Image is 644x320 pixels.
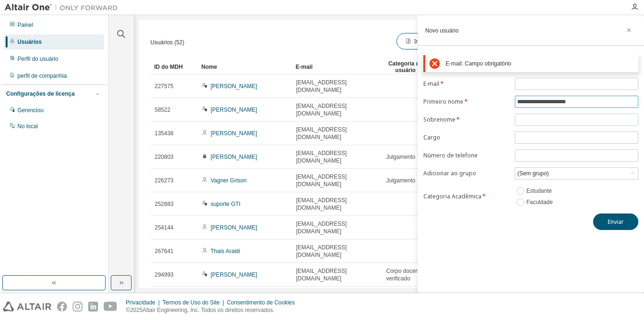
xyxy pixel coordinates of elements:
font: Thais Araldi [210,248,240,254]
font: [EMAIL_ADDRESS][DOMAIN_NAME] [296,126,347,140]
font: 267641 [155,248,173,254]
font: Gerenciou [17,107,43,114]
font: [EMAIL_ADDRESS][DOMAIN_NAME] [296,268,347,282]
font: [EMAIL_ADDRESS][DOMAIN_NAME] [296,173,347,188]
font: E-mail [296,64,313,70]
img: facebook.svg [57,302,67,312]
font: [PERSON_NAME] [211,154,257,160]
font: Primeiro nome [423,98,463,106]
font: 254144 [155,224,173,231]
font: Usuários (52) [150,39,184,46]
font: Configurações de licença [6,90,74,97]
button: Enviar [593,213,638,230]
font: [PERSON_NAME] [211,130,257,137]
img: altair_logo.svg [3,302,51,312]
font: 220803 [155,154,173,160]
font: Julgamento [386,177,415,184]
font: [PERSON_NAME] [211,83,257,90]
font: [EMAIL_ADDRESS][DOMAIN_NAME] [296,150,347,164]
font: 135438 [155,130,173,137]
font: Vagner Grison [211,177,247,184]
font: E-mail: Campo obrigatório [446,60,511,67]
font: Estudante [526,188,552,194]
img: youtube.svg [104,302,117,312]
font: Categoria Acadêmica [423,192,481,200]
font: 2025 [130,307,143,313]
font: © [126,307,130,313]
div: (Sem grupo) [515,168,638,179]
font: [EMAIL_ADDRESS][DOMAIN_NAME] [296,197,347,211]
font: 227575 [155,83,173,90]
font: Importar de CSV [414,37,459,45]
img: instagram.svg [73,302,83,312]
font: Enviar [608,218,624,226]
font: Altair Engineering, Inc. Todos os direitos reservados. [142,307,274,313]
font: 252883 [155,201,173,207]
font: Painel [17,22,33,28]
font: ID do MDH [154,64,183,70]
font: perfil de companhia [17,73,67,79]
font: No local [17,123,38,130]
font: Usuários [17,39,41,45]
font: [EMAIL_ADDRESS][DOMAIN_NAME] [296,103,347,117]
font: [PERSON_NAME] [211,107,257,113]
font: Privacidade [126,299,156,306]
font: Sobrenome [423,115,455,123]
font: Novo usuário [425,27,459,34]
font: 58522 [155,107,170,113]
font: [EMAIL_ADDRESS][DOMAIN_NAME] [296,79,347,93]
font: [EMAIL_ADDRESS][DOMAIN_NAME] [296,244,347,258]
font: Consentimento de Cookies [227,299,295,306]
button: Importar de CSV [396,33,467,49]
font: [EMAIL_ADDRESS][DOMAIN_NAME] [296,221,347,235]
font: Categoria de usuário [388,60,423,74]
font: [PERSON_NAME] [211,224,257,231]
font: Cargo [423,133,440,141]
font: Nome [201,64,217,70]
font: Faculdade [526,199,553,205]
img: Altair Um [5,3,123,12]
font: Termos de Uso do Site [163,299,220,306]
font: suporte GTI [211,201,240,207]
font: [PERSON_NAME] [211,271,257,278]
font: (Sem grupo) [517,170,549,177]
img: linkedin.svg [88,302,98,312]
font: Julgamento [386,154,415,160]
font: E-mail [423,80,439,88]
font: 226273 [155,177,173,184]
font: Número de telefone [423,151,478,159]
font: 294993 [155,271,173,278]
font: Adicionar ao grupo [423,169,476,177]
font: Perfil do usuário [17,56,58,62]
font: Corpo docente verificado [386,268,423,282]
